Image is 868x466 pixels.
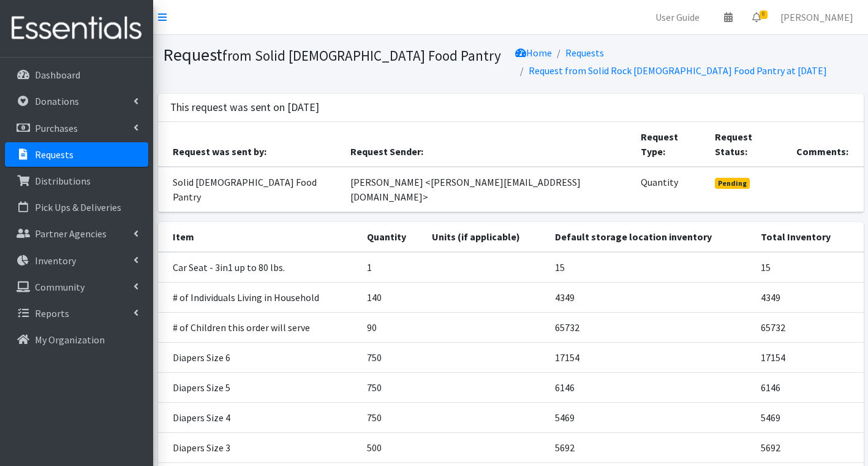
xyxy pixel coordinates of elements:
th: Item [158,222,360,252]
a: Home [515,47,552,59]
a: Pick Ups & Deliveries [5,195,148,220]
a: Inventory [5,248,148,273]
a: Partner Agencies [5,221,148,246]
td: 6146 [548,372,753,402]
p: Dashboard [35,69,80,81]
a: Purchases [5,116,148,140]
p: Donations [35,95,79,107]
td: Diapers Size 4 [158,402,360,432]
p: Community [35,281,85,293]
p: Distributions [35,175,91,187]
td: 500 [360,432,424,462]
td: 15 [753,252,864,283]
td: 90 [360,312,424,342]
a: Requests [5,142,148,167]
h3: This request was sent on [DATE] [170,101,319,114]
td: 15 [548,252,753,283]
th: Units (if applicable) [425,222,548,252]
a: Dashboard [5,63,148,87]
a: User Guide [646,5,709,29]
th: Default storage location inventory [548,222,753,252]
th: Request was sent by: [158,122,343,167]
td: 4349 [753,282,864,312]
td: # of Children this order will serve [158,312,360,342]
td: 5692 [548,432,753,462]
p: My Organization [35,334,105,346]
td: 5692 [753,432,864,462]
p: Pick Ups & Deliveries [35,201,121,213]
img: HumanEssentials [5,8,148,49]
td: Diapers Size 3 [158,432,360,462]
a: Reports [5,301,148,326]
td: 5469 [548,402,753,432]
td: 750 [360,402,424,432]
p: Requests [35,148,74,161]
span: 8 [760,10,768,19]
p: Reports [35,307,69,319]
td: 140 [360,282,424,312]
td: 5469 [753,402,864,432]
a: Requests [565,47,604,59]
td: Solid [DEMOGRAPHIC_DATA] Food Pantry [158,167,343,212]
a: Donations [5,89,148,113]
td: 65732 [548,312,753,342]
p: Partner Agencies [35,227,107,240]
td: Quantity [633,167,708,212]
a: Distributions [5,169,148,193]
td: 750 [360,372,424,402]
td: 65732 [753,312,864,342]
td: 750 [360,342,424,372]
small: from Solid [DEMOGRAPHIC_DATA] Food Pantry [222,47,501,64]
th: Request Status: [708,122,789,167]
td: 1 [360,252,424,283]
th: Quantity [360,222,424,252]
a: 8 [742,5,771,29]
h1: Request [163,44,507,66]
a: My Organization [5,327,148,352]
p: Inventory [35,254,76,267]
th: Total Inventory [753,222,864,252]
th: Comments: [789,122,863,167]
td: Car Seat - 3in1 up to 80 lbs. [158,252,360,283]
td: [PERSON_NAME] <[PERSON_NAME][EMAIL_ADDRESS][DOMAIN_NAME]> [343,167,633,212]
td: 17154 [753,342,864,372]
td: 4349 [548,282,753,312]
td: Diapers Size 5 [158,372,360,402]
td: # of Individuals Living in Household [158,282,360,312]
span: Pending [715,178,750,189]
td: Diapers Size 6 [158,342,360,372]
a: Request from Solid Rock [DEMOGRAPHIC_DATA] Food Pantry at [DATE] [529,64,827,77]
a: Community [5,275,148,299]
td: 6146 [753,372,864,402]
td: 17154 [548,342,753,372]
p: Purchases [35,122,78,134]
th: Request Type: [633,122,708,167]
th: Request Sender: [343,122,633,167]
a: [PERSON_NAME] [771,5,863,29]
